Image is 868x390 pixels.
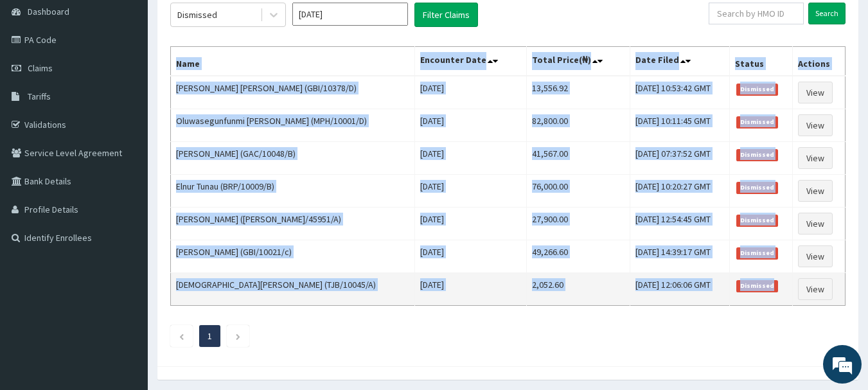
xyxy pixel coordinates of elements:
a: View [798,278,833,300]
input: Search by HMO ID [709,3,804,24]
th: Date Filed [630,47,729,76]
td: 49,266.60 [526,240,630,273]
td: 13,556.92 [526,76,630,109]
td: 2,052.60 [526,273,630,306]
td: [DATE] 10:53:42 GMT [630,76,729,109]
img: d_794563401_company_1708531726252_794563401 [24,64,52,96]
td: [DATE] [414,175,526,208]
th: Actions [792,47,845,76]
th: Status [729,47,792,76]
div: Minimize live chat window [211,6,242,37]
input: Search [808,3,846,24]
div: Dismissed [177,8,217,21]
td: [DATE] 10:11:45 GMT [630,109,729,142]
span: Tariffs [28,91,51,102]
span: Dismissed [736,182,779,193]
td: [DATE] [414,142,526,175]
span: Dismissed [736,84,779,95]
td: [DATE] [414,273,526,306]
span: Dismissed [736,149,779,161]
textarea: Type your message and hit 'Enter' [6,256,245,301]
th: Name [171,47,415,76]
th: Encounter Date [414,47,526,76]
a: Previous page [179,330,184,342]
td: Oluwasegunfunmi [PERSON_NAME] (MPH/10001/D) [171,109,415,142]
a: View [798,114,833,136]
a: View [798,147,833,169]
td: [DATE] 10:20:27 GMT [630,175,729,208]
a: View [798,82,833,103]
td: 41,567.00 [526,142,630,175]
td: [DATE] 12:54:45 GMT [630,208,729,240]
span: Dismissed [736,116,779,128]
span: Dismissed [736,280,779,292]
td: [DATE] [414,109,526,142]
td: [PERSON_NAME] (GBI/10021/c) [171,240,415,273]
span: Dismissed [736,247,779,259]
div: Chat with us now [67,72,216,89]
a: Next page [235,330,241,342]
td: 76,000.00 [526,175,630,208]
span: We're online! [75,114,177,244]
td: [DATE] 07:37:52 GMT [630,142,729,175]
a: Page 1 is your current page [208,330,212,342]
a: View [798,245,833,267]
span: Dismissed [736,215,779,226]
td: [DATE] [414,240,526,273]
td: 82,800.00 [526,109,630,142]
td: [PERSON_NAME] [PERSON_NAME] (GBI/10378/D) [171,76,415,109]
a: View [798,180,833,202]
td: [PERSON_NAME] (GAC/10048/B) [171,142,415,175]
td: Elnur Tunau (BRP/10009/B) [171,175,415,208]
button: Filter Claims [414,3,478,27]
span: Claims [28,62,53,74]
span: Dashboard [28,6,69,17]
td: [PERSON_NAME] ([PERSON_NAME]/45951/A) [171,208,415,240]
td: [DATE] 12:06:06 GMT [630,273,729,306]
a: View [798,213,833,235]
td: [DATE] 14:39:17 GMT [630,240,729,273]
td: [DEMOGRAPHIC_DATA][PERSON_NAME] (TJB/10045/A) [171,273,415,306]
td: [DATE] [414,76,526,109]
td: 27,900.00 [526,208,630,240]
td: [DATE] [414,208,526,240]
th: Total Price(₦) [526,47,630,76]
input: Select Month and Year [292,3,408,26]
